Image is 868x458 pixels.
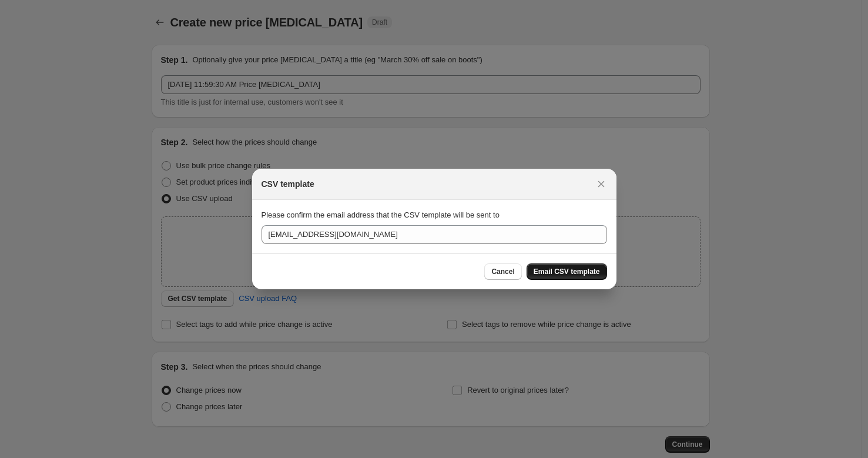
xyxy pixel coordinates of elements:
[484,263,521,280] button: Cancel
[534,267,600,276] span: Email CSV template
[527,263,607,280] button: Email CSV template
[262,210,500,219] span: Please confirm the email address that the CSV template will be sent to
[593,176,609,192] button: Close
[491,267,514,276] span: Cancel
[262,178,314,190] h2: CSV template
